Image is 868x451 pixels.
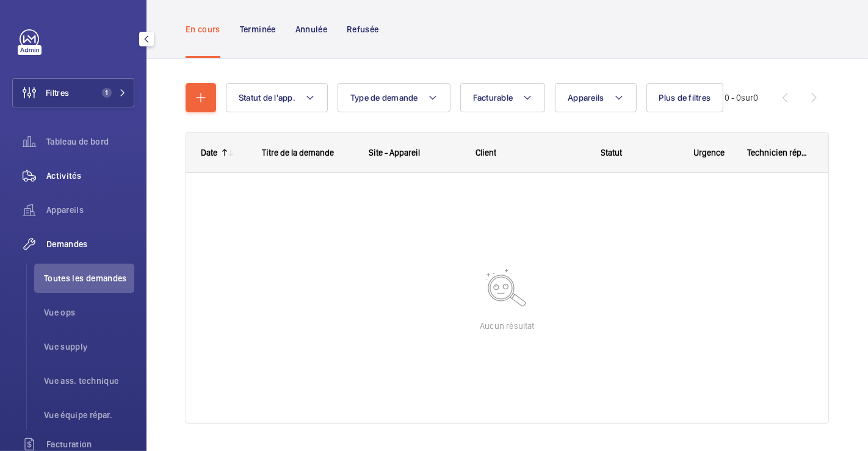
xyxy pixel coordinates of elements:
[46,135,134,148] span: Tableau de bord
[350,93,418,103] span: Type de demande
[46,438,134,450] span: Facturation
[44,341,134,353] span: Vue supply
[338,83,450,112] button: Type de demande
[694,148,725,157] span: Urgence
[12,78,134,107] button: Filtres1
[659,93,711,103] span: Plus de filtres
[44,409,134,421] span: Vue équipe répar.
[568,93,604,103] span: Appareils
[240,23,276,35] p: Terminée
[44,375,134,387] span: Vue ass. technique
[44,272,134,284] span: Toutes les demandes
[239,93,295,103] span: Statut de l'app.
[347,23,378,35] p: Refusée
[46,204,134,216] span: Appareils
[476,148,496,157] span: Client
[555,83,636,112] button: Appareils
[102,88,112,98] span: 1
[295,23,327,35] p: Annulée
[741,93,753,103] span: sur
[46,170,134,182] span: Activités
[747,148,809,157] span: Technicien réparateur
[473,93,513,103] span: Facturable
[226,83,328,112] button: Statut de l'app.
[44,306,134,319] span: Vue ops
[186,23,220,35] p: En cours
[46,238,134,250] span: Demandes
[46,87,69,99] span: Filtres
[369,148,420,157] span: Site - Appareil
[201,148,217,157] div: Date
[460,83,546,112] button: Facturable
[262,148,334,157] span: Titre de la demande
[646,83,724,112] button: Plus de filtres
[601,148,623,157] span: Statut
[725,93,758,102] span: 0 - 0 0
